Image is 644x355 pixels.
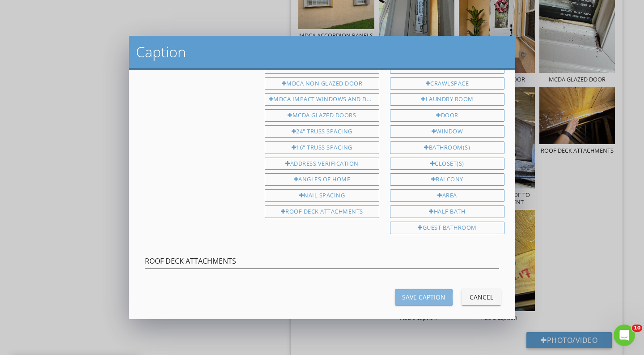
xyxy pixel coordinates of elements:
[136,43,508,61] h2: Caption
[390,189,504,202] div: Area
[390,93,504,106] div: Laundry Room
[265,205,379,218] div: ROOF DECK ATTACHMENTS
[462,289,501,305] button: Cancel
[265,77,379,90] div: MDCA NON GLAZED DOOR
[265,109,379,122] div: MCDA GLAZED DOORS
[265,189,379,202] div: NAIL SPACING
[265,125,379,138] div: 24" TRUSS SPACING
[390,141,504,154] div: Bathroom(s)
[390,125,504,138] div: Window
[390,158,504,170] div: Closet(s)
[265,93,379,106] div: MDCA IMPACT WINDOWS AND DOORS
[469,292,494,302] div: Cancel
[390,205,504,218] div: Half Bath
[632,325,642,332] span: 10
[402,292,445,302] div: Save Caption
[390,222,504,234] div: Guest Bathroom
[395,289,453,305] button: Save Caption
[614,325,635,346] iframe: Intercom live chat
[265,158,379,170] div: ADDRESS VERIFICATION
[390,109,504,122] div: Door
[265,141,379,154] div: 16" TRUSS SPACING
[390,77,504,90] div: Crawlspace
[265,173,379,186] div: ANGLES OF HOME
[145,254,499,269] input: Enter a caption
[390,173,504,186] div: Balcony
